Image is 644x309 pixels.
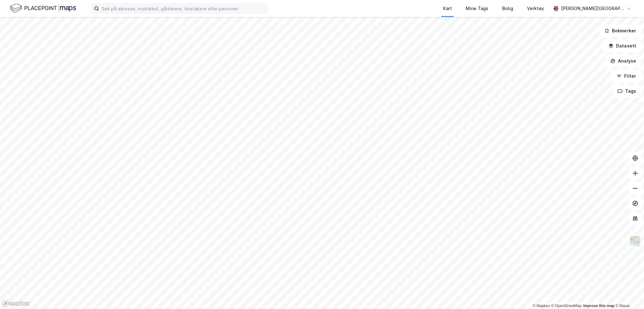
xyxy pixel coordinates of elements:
[99,4,267,13] input: Søk på adresse, matrikkel, gårdeiere, leietakere eller personer
[10,3,76,14] img: logo.f888ab2527a4732fd821a326f86c7f29.svg
[599,25,641,37] button: Bokmerker
[533,304,550,308] a: Mapbox
[603,40,641,52] button: Datasett
[613,279,644,309] div: Kontrollprogram for chat
[502,5,513,12] div: Bolig
[629,235,641,247] img: Z
[527,5,544,12] div: Verktøy
[613,279,644,309] iframe: Chat Widget
[611,70,641,82] button: Filter
[561,5,624,12] div: [PERSON_NAME][GEOGRAPHIC_DATA]
[612,85,641,97] button: Tags
[605,55,641,67] button: Analyse
[2,300,30,307] a: Mapbox homepage
[583,304,614,308] a: Improve this map
[551,304,582,308] a: OpenStreetMap
[443,5,452,12] div: Kart
[466,5,488,12] div: Mine Tags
